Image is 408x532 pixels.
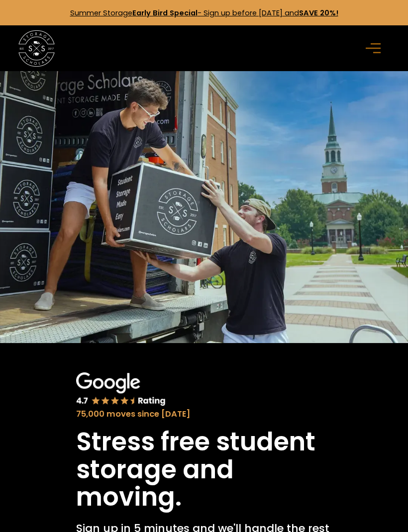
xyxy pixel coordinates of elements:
[18,30,55,67] a: home
[76,428,332,511] h1: Stress free student storage and moving.
[299,8,338,18] strong: SAVE 20%!
[76,372,166,407] img: Google 4.7 star rating
[360,34,390,63] div: menu
[70,8,338,18] a: Summer StorageEarly Bird Special- Sign up before [DATE] andSAVE 20%!
[132,8,198,18] strong: Early Bird Special
[18,30,55,67] img: Storage Scholars main logo
[76,408,332,421] div: 75,000 moves since [DATE]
